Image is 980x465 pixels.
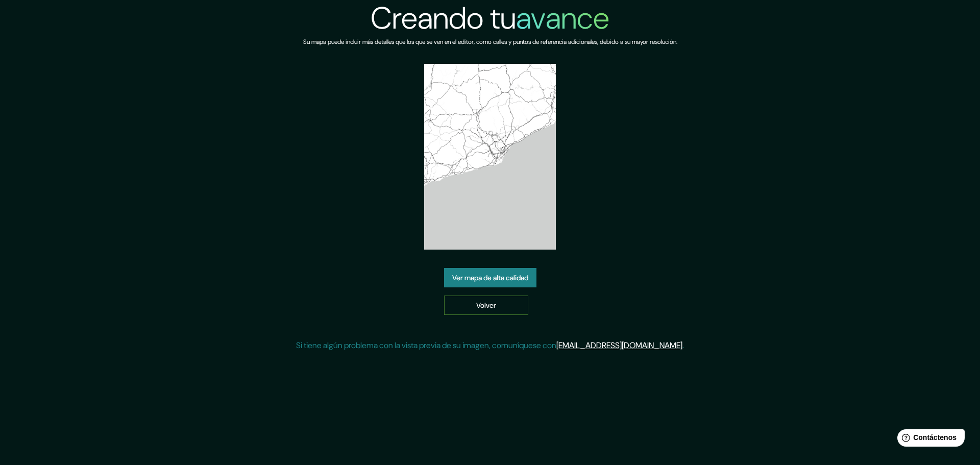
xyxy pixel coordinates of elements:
[889,425,969,454] iframe: Lanzador de widgets de ayuda
[682,340,684,351] font: .
[476,301,496,310] font: Volver
[444,296,528,315] a: Volver
[452,274,528,283] font: Ver mapa de alta calidad
[296,340,556,351] font: Si tiene algún problema con la vista previa de su imagen, comuníquese con
[556,340,682,351] a: [EMAIL_ADDRESS][DOMAIN_NAME]
[424,64,556,250] img: vista previa del mapa creado
[444,268,536,287] a: Ver mapa de alta calidad
[303,38,677,46] font: Su mapa puede incluir más detalles que los que se ven en el editor, como calles y puntos de refer...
